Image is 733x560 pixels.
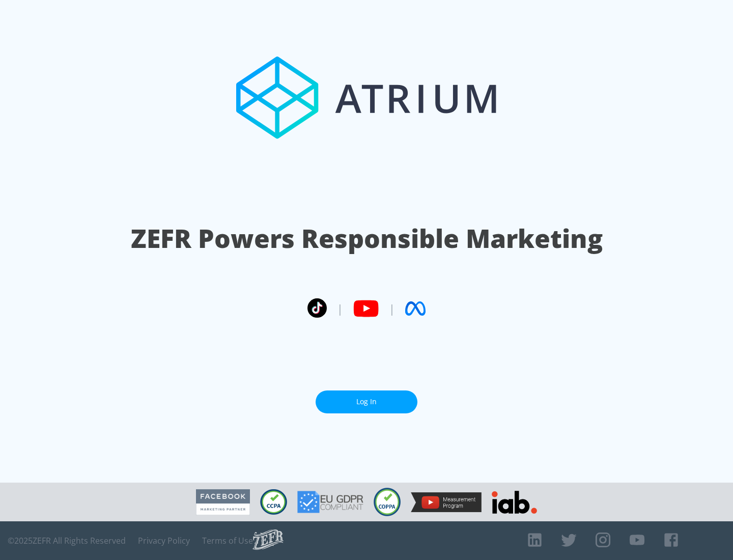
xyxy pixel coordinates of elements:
img: IAB [492,491,537,514]
img: YouTube Measurement Program [411,492,482,512]
img: CCPA Compliant [260,489,287,515]
img: Facebook Marketing Partner [196,489,250,515]
a: Privacy Policy [138,536,190,546]
span: © 2025 ZEFR All Rights Reserved [8,536,126,546]
a: Log In [316,390,417,413]
h1: ZEFR Powers Responsible Marketing [131,221,603,256]
a: Terms of Use [202,536,253,546]
img: GDPR Compliant [297,491,363,513]
span: | [337,301,343,316]
img: COPPA Compliant [374,488,401,516]
span: | [389,301,395,316]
